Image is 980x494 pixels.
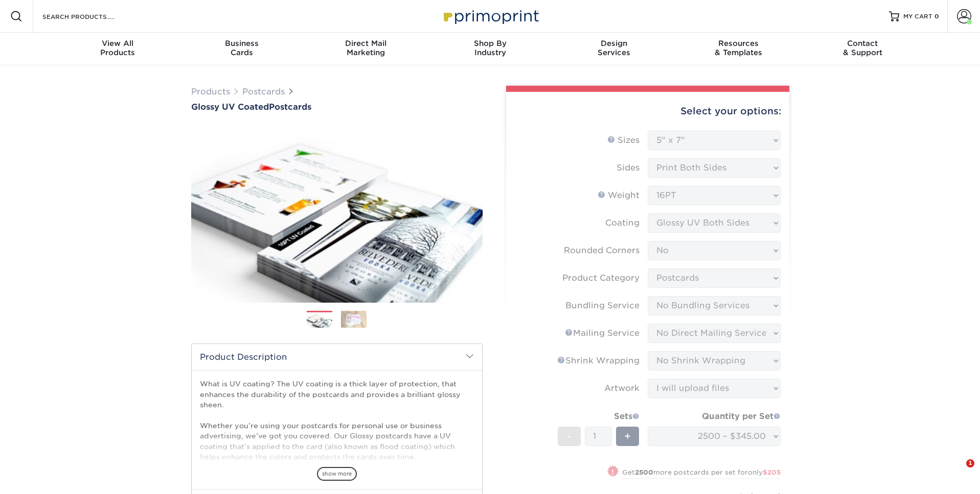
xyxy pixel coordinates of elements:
[801,33,925,65] a: Contact& Support
[945,459,970,484] iframe: Intercom live chat
[317,467,357,481] span: show more
[903,12,932,21] span: MY CART
[514,92,781,131] div: Select your options:
[56,33,180,65] a: View AllProducts
[935,13,939,20] span: 0
[428,39,552,57] div: Industry
[41,10,141,22] input: SEARCH PRODUCTS.....
[56,39,180,57] div: Products
[192,344,482,370] h2: Product Description
[304,39,428,48] span: Direct Mail
[966,459,974,467] span: 1
[191,87,230,96] a: Products
[428,33,552,65] a: Shop ByIndustry
[676,39,801,57] div: & Templates
[552,39,676,57] div: Services
[341,310,367,328] img: Postcards 02
[191,102,483,112] a: Glossy UV CoatedPostcards
[179,33,304,65] a: BusinessCards
[304,39,428,57] div: Marketing
[801,39,925,48] span: Contact
[191,102,269,112] span: Glossy UV Coated
[552,33,676,65] a: DesignServices
[191,113,483,314] img: Glossy UV Coated 01
[676,33,801,65] a: Resources& Templates
[428,39,552,48] span: Shop By
[552,39,676,48] span: Design
[179,39,304,57] div: Cards
[439,5,541,27] img: Primoprint
[307,311,332,329] img: Postcards 01
[242,87,285,96] a: Postcards
[801,39,925,57] div: & Support
[304,33,428,65] a: Direct MailMarketing
[179,39,304,48] span: Business
[56,39,180,48] span: View All
[676,39,801,48] span: Resources
[191,102,483,112] h1: Postcards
